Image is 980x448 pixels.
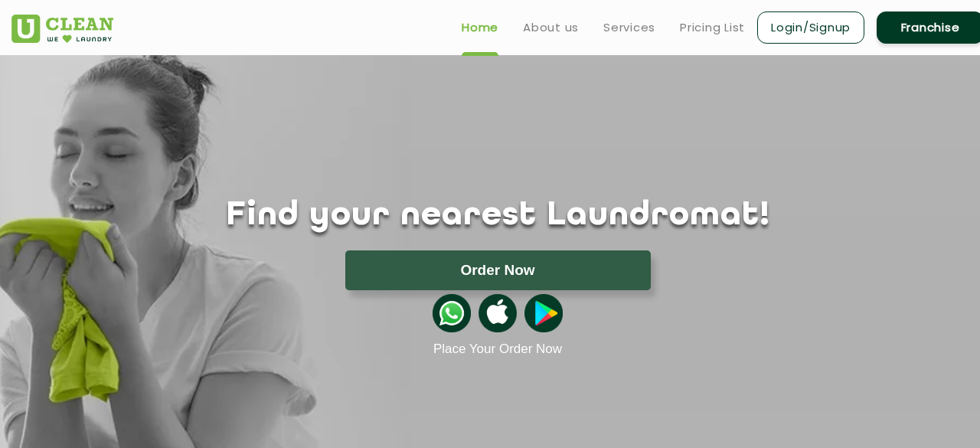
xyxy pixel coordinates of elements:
[757,11,864,44] a: Login/Signup
[603,18,655,37] a: Services
[462,18,498,37] a: Home
[479,294,517,332] img: apple-icon.png
[11,15,113,43] img: UClean Laundry and Dry Cleaning
[523,18,579,37] a: About us
[433,342,562,357] a: Place Your Order Now
[345,250,651,290] button: Order Now
[524,294,563,332] img: playstoreicon.png
[433,294,471,332] img: whatsappicon.png
[680,18,745,37] a: Pricing List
